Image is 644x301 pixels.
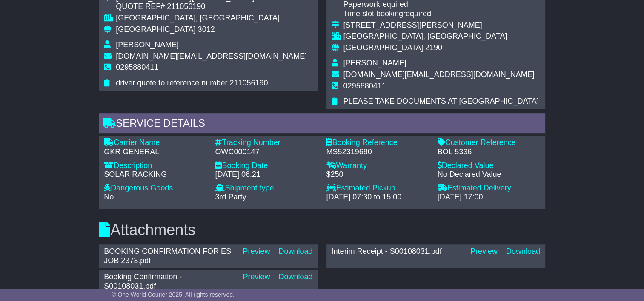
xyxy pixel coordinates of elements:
[425,43,442,52] span: 2190
[104,161,206,170] div: Description
[470,247,498,256] a: Preview
[278,247,312,256] a: Download
[215,148,318,157] div: OWC000147
[100,273,238,291] div: Booking Confirmation - S00108031.pdf
[104,184,206,193] div: Dangerous Goods
[116,25,195,34] span: [GEOGRAPHIC_DATA]
[438,138,540,148] div: Customer Reference
[116,40,179,49] span: [PERSON_NAME]
[326,161,429,170] div: Warranty
[343,43,423,52] span: [GEOGRAPHIC_DATA]
[343,21,539,30] div: [STREET_ADDRESS][PERSON_NAME]
[326,148,429,157] div: MS52319680
[116,2,307,11] div: QUOTE REF# 211056190
[215,184,318,193] div: Shipment type
[438,184,540,193] div: Estimated Delivery
[326,170,429,179] div: $250
[198,25,215,34] span: 3012
[243,273,270,281] a: Preview
[104,193,114,201] span: No
[506,247,540,256] a: Download
[438,170,540,179] div: No Declared Value
[278,273,312,281] a: Download
[100,247,238,265] div: BOOKING CONFIRMATION FOR ES JOB 2373.pdf
[215,161,318,170] div: Booking Date
[343,9,539,19] div: Time slot booking
[215,193,246,201] span: 3rd Party
[116,63,158,71] span: 0295880411
[112,291,235,298] span: © One World Courier 2025. All rights reserved.
[343,59,406,67] span: [PERSON_NAME]
[326,138,429,148] div: Booking Reference
[327,247,466,256] div: Interim Receipt - S00108031.pdf
[326,184,429,193] div: Estimated Pickup
[243,247,270,256] a: Preview
[343,82,386,90] span: 0295880411
[343,70,535,79] span: [DOMAIN_NAME][EMAIL_ADDRESS][DOMAIN_NAME]
[403,9,431,18] span: required
[116,52,307,60] span: [DOMAIN_NAME][EMAIL_ADDRESS][DOMAIN_NAME]
[343,97,539,105] span: PLEASE TAKE DOCUMENTS AT [GEOGRAPHIC_DATA]
[99,113,545,136] div: Service Details
[116,79,268,87] span: driver quote to reference number 211056190
[116,14,307,23] div: [GEOGRAPHIC_DATA], [GEOGRAPHIC_DATA]
[215,138,318,148] div: Tracking Number
[438,193,540,202] div: [DATE] 17:00
[104,148,206,157] div: GKR GENERAL
[104,138,206,148] div: Carrier Name
[99,221,545,239] h3: Attachments
[438,148,540,157] div: BOL 5336
[438,161,540,170] div: Declared Value
[215,170,318,179] div: [DATE] 06:21
[343,32,539,41] div: [GEOGRAPHIC_DATA], [GEOGRAPHIC_DATA]
[104,170,206,179] div: SOLAR RACKING
[326,193,429,202] div: [DATE] 07:30 to 15:00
